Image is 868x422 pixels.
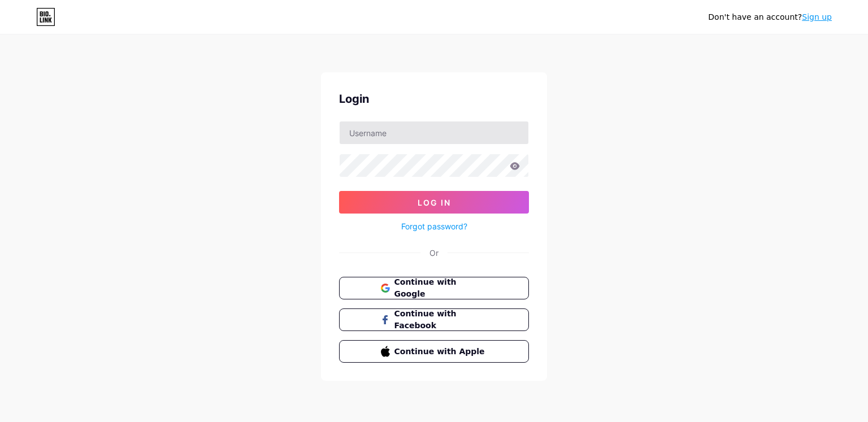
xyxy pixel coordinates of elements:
[339,340,529,363] button: Continue with Apple
[418,198,451,207] span: Log In
[429,247,439,259] div: Or
[708,11,832,23] div: Don't have an account?
[339,90,529,107] div: Login
[339,308,529,331] button: Continue with Facebook
[802,12,832,21] a: Sign up
[394,346,488,358] span: Continue with Apple
[394,308,488,332] span: Continue with Facebook
[339,277,529,299] button: Continue with Google
[394,276,488,300] span: Continue with Google
[339,191,529,214] button: Log In
[340,121,528,144] input: Username
[401,220,467,232] a: Forgot password?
